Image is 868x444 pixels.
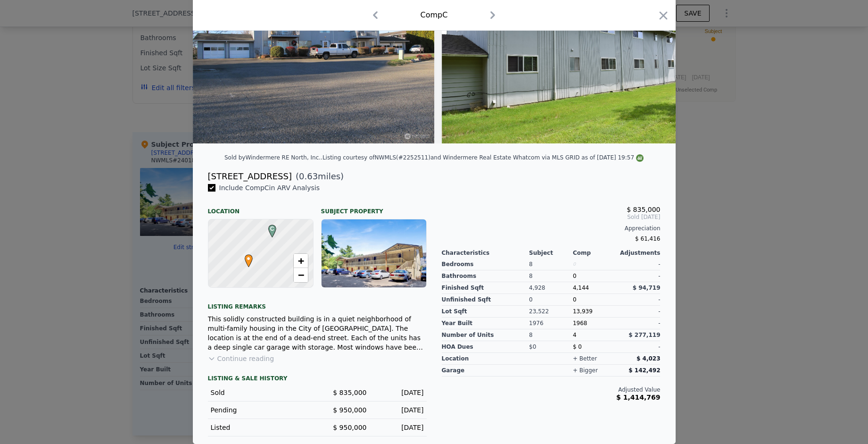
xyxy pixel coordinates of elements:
span: $ 4,023 [637,355,660,362]
div: 0 [573,259,617,270]
div: Characteristics [442,249,529,257]
div: Bathrooms [442,270,529,282]
a: Zoom in [294,254,308,268]
div: Appreciation [442,225,661,232]
span: $ 142,492 [628,367,660,374]
div: C [266,225,272,230]
img: NWMLS Logo [636,154,644,162]
div: + better [573,355,597,362]
span: − [298,269,304,281]
div: - [617,294,661,306]
div: - [617,259,661,270]
div: $0 [529,341,573,353]
span: $ 94,719 [633,285,661,291]
div: + bigger [573,367,598,374]
div: HOA Dues [442,341,529,353]
div: Finished Sqft [442,282,529,294]
div: 8 [529,259,573,270]
span: $ 277,119 [628,332,660,338]
div: • [242,254,248,260]
span: • [242,251,255,266]
span: $ 61,416 [635,235,660,242]
div: Lot Sqft [442,306,529,318]
div: [DATE] [374,423,424,432]
div: Unfinished Sqft [442,294,529,306]
div: Sold by Windermere RE North, Inc. . [224,154,322,161]
div: Listing courtesy of NWMLS (#2252511) and Windermere Real Estate Whatcom via MLS GRID as of [DATE]... [322,154,644,161]
div: Comp C [421,9,448,21]
div: Subject Property [321,200,427,215]
div: 0 [573,270,617,282]
div: LISTING & SALE HISTORY [208,375,427,384]
span: Sold [DATE] [442,213,661,221]
div: Number of Units [442,329,529,341]
span: 0.63 [299,171,318,181]
span: 0 [573,296,577,303]
span: $ 1,414,769 [616,394,660,401]
button: Continue reading [208,354,274,363]
a: Zoom out [294,268,308,282]
div: 4 [573,329,617,341]
span: $ 0 [573,343,582,350]
span: C [266,225,279,233]
span: ( miles) [292,170,344,183]
div: Comp [573,249,617,257]
span: $ 950,000 [333,424,366,431]
span: $ 835,000 [627,206,660,213]
div: Sold [211,388,310,397]
div: [STREET_ADDRESS] [208,170,292,183]
span: $ 835,000 [333,389,366,396]
div: 8 [529,270,573,282]
div: 0 [529,294,573,306]
div: Adjusted Value [442,386,661,394]
div: garage [442,365,529,377]
div: Location [208,200,314,215]
div: location [442,353,529,365]
span: $ 950,000 [333,406,366,414]
div: 1968 [573,318,617,329]
div: [DATE] [374,388,424,397]
span: 13,939 [573,308,593,315]
div: - [617,306,661,318]
div: - [617,341,661,353]
span: + [298,255,304,267]
div: Listed [211,423,310,432]
div: [DATE] [374,405,424,415]
div: 1976 [529,318,573,329]
div: Subject [529,249,573,257]
div: Listing remarks [208,295,427,310]
div: 23,522 [529,306,573,318]
span: 4,144 [573,285,589,291]
div: Pending [211,405,310,415]
div: Adjustments [617,249,661,257]
div: Bedrooms [442,259,529,270]
span: Include Comp C in ARV Analysis [215,184,324,192]
div: 4,928 [529,282,573,294]
div: 8 [529,329,573,341]
div: - [617,318,661,329]
div: Year Built [442,318,529,329]
div: - [617,270,661,282]
div: This solidly constructed building is in a quiet neighborhood of multi-family housing in the City ... [208,314,427,352]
